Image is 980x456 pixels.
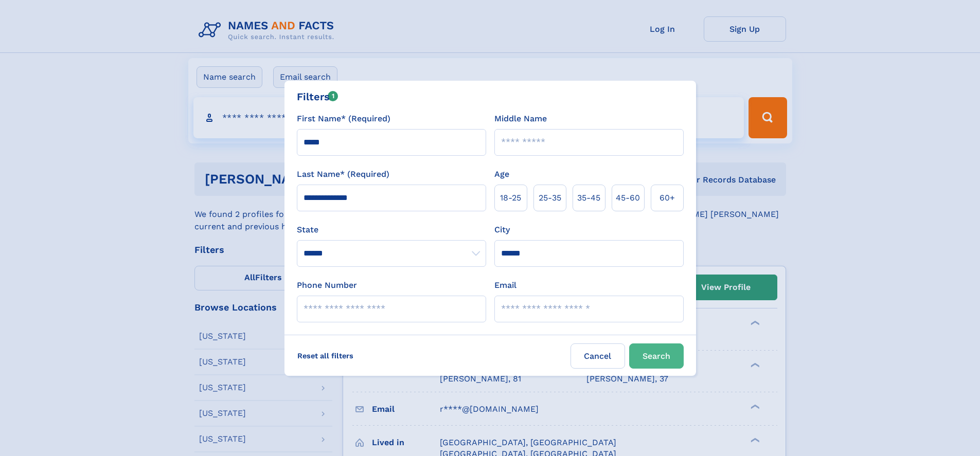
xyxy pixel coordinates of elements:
[291,343,360,368] label: Reset all filters
[297,279,357,291] label: Phone Number
[577,192,600,204] span: 35‑45
[494,224,510,236] label: City
[297,168,389,180] label: Last Name* (Required)
[616,192,640,204] span: 45‑60
[297,89,338,104] div: Filters
[660,192,675,204] span: 60+
[297,224,486,236] label: State
[494,168,509,180] label: Age
[297,113,390,125] label: First Name* (Required)
[500,192,521,204] span: 18‑25
[494,279,516,291] label: Email
[539,192,561,204] span: 25‑35
[494,113,547,125] label: Middle Name
[571,343,625,369] label: Cancel
[629,343,684,369] button: Search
